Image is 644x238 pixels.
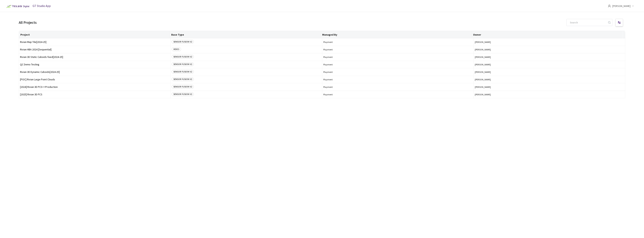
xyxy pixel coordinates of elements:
span: Playment [323,71,473,73]
div: All Projects [19,19,37,25]
span: Rivian HBA 2024 [Sequential] [20,48,169,51]
th: Managed By [321,31,472,38]
span: SENSOR FUSION V2 [172,85,194,89]
button: [PERSON_NAME] [475,86,624,88]
button: [PERSON_NAME] [475,48,624,51]
span: [2025] Rivian 3D PCS [20,93,169,96]
span: down [632,5,634,7]
th: Project [19,31,170,38]
span: SENSOR FUSION V2 [172,40,194,44]
span: Rivian 3D Dynamic Cuboids[2024-25] [20,71,169,73]
span: SENSOR FUSION V2 [172,70,194,74]
span: Playment [323,86,473,88]
th: Base Type [170,31,321,38]
button: [PERSON_NAME] [475,56,624,58]
span: Playment [323,93,473,96]
button: [PERSON_NAME] [475,71,624,73]
button: [PERSON_NAME] [475,41,624,43]
img: Telus [4,3,31,9]
button: [PERSON_NAME] [475,63,624,66]
span: Playment [323,56,473,58]
span: [POC] Rivian Large Point Clouds [20,78,169,81]
span: Rivian Map Tile[2024-25] [20,41,169,43]
span: SENSOR FUSION V2 [172,55,194,59]
th: Owner [472,31,622,38]
span: SENSOR FUSION V2 [172,62,194,66]
span: [2024] Rivian 3D PCS<>Production [20,86,169,88]
input: Search [568,19,607,26]
span: VIDEO [172,47,181,51]
span: GT Studio App [33,4,51,8]
span: Rivian 3D Static Cuboids fixed[2024-25] [20,56,169,58]
span: Playment [323,48,473,51]
span: user [608,4,611,7]
span: Playment [323,78,473,81]
button: [PERSON_NAME] [475,93,624,96]
span: SENSOR FUSION V2 [172,92,194,96]
span: SENSOR FUSION V2 [172,77,194,81]
button: [PERSON_NAME] [475,78,624,81]
span: Playment [323,63,473,66]
span: QC Demo Testing [20,63,169,66]
span: Playment [323,41,473,43]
